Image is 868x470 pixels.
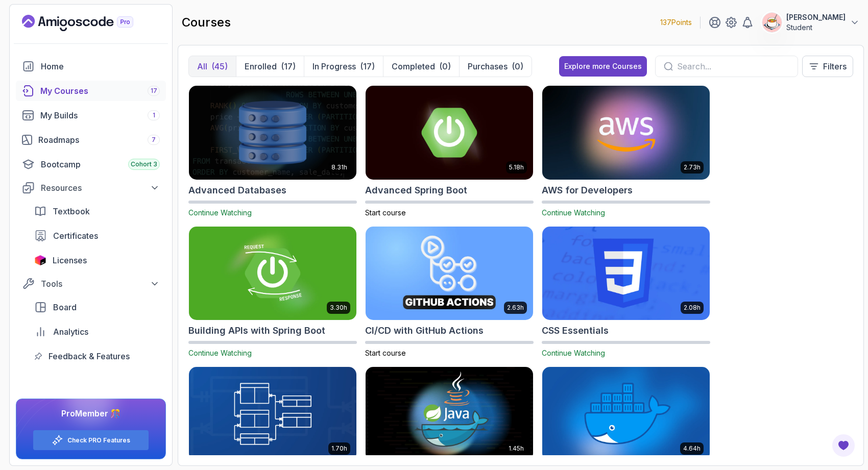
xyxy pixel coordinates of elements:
button: Tools [16,275,166,293]
a: analytics [28,321,166,342]
h2: CSS Essentials [542,324,609,338]
span: 17 [151,87,157,95]
p: 4.64h [683,444,701,453]
span: Start course [365,208,406,217]
p: 5.18h [509,163,524,171]
span: 1 [153,111,155,119]
a: CSS Essentials card2.08hCSS EssentialsContinue Watching [542,226,710,359]
img: Docker For Professionals card [542,367,710,461]
div: My Courses [40,85,160,97]
p: In Progress [312,60,356,72]
a: home [16,56,166,77]
div: (17) [281,60,296,72]
div: (45) [211,60,228,72]
p: All [197,60,207,72]
img: AWS for Developers card [542,86,710,180]
a: licenses [28,250,166,270]
span: Continue Watching [542,208,605,217]
span: Certificates [53,230,98,242]
p: Enrolled [245,60,277,72]
h2: CI/CD with GitHub Actions [365,324,484,338]
p: 137 Points [660,17,692,28]
button: Enrolled(17) [236,56,304,77]
div: Home [41,60,160,72]
a: feedback [28,346,166,366]
h2: Advanced Databases [188,183,286,197]
p: Purchases [468,60,508,72]
span: 7 [152,136,156,144]
p: 2.63h [507,304,524,312]
div: (0) [512,60,523,72]
input: Search... [677,60,789,72]
button: In Progress(17) [304,56,383,77]
span: Feedback & Features [49,350,130,362]
button: Open Feedback Button [831,433,856,458]
a: Advanced Databases card8.31hAdvanced DatabasesContinue Watching [188,85,357,218]
a: bootcamp [16,154,166,175]
a: Building APIs with Spring Boot card3.30hBuilding APIs with Spring BootContinue Watching [188,226,357,359]
span: Start course [365,349,406,357]
h2: Advanced Spring Boot [365,183,467,197]
h2: courses [182,14,231,31]
div: (17) [360,60,375,72]
div: Tools [41,278,160,290]
button: Explore more Courses [559,56,647,77]
span: Continue Watching [188,349,252,357]
img: Advanced Spring Boot card [366,86,533,180]
div: My Builds [40,109,160,121]
p: [PERSON_NAME] [786,12,846,22]
div: Roadmaps [38,134,160,146]
div: Bootcamp [41,158,160,170]
a: board [28,297,166,317]
button: All(45) [189,56,236,77]
a: builds [16,105,166,126]
span: Board [53,301,77,313]
a: roadmaps [16,130,166,150]
span: Continue Watching [188,208,252,217]
button: Check PRO Features [33,430,149,451]
h2: AWS for Developers [542,183,633,197]
a: certificates [28,226,166,246]
p: Filters [823,60,847,72]
button: Purchases(0) [459,56,532,77]
img: Docker for Java Developers card [366,367,533,461]
div: (0) [439,60,451,72]
img: Building APIs with Spring Boot card [189,227,356,320]
a: textbook [28,201,166,221]
span: Continue Watching [542,349,605,357]
img: Database Design & Implementation card [189,367,356,461]
div: Explore more Courses [564,61,642,71]
a: AWS for Developers card2.73hAWS for DevelopersContinue Watching [542,85,710,218]
img: CI/CD with GitHub Actions card [366,227,533,320]
button: user profile image[PERSON_NAME]Student [762,12,860,33]
p: Completed [392,60,435,72]
img: CSS Essentials card [542,227,710,320]
span: Licenses [53,254,87,266]
div: Resources [41,182,160,194]
button: Filters [802,56,853,77]
p: 3.30h [330,304,347,312]
p: 2.08h [684,304,701,312]
img: user profile image [762,13,782,32]
p: 1.70h [331,444,347,453]
img: jetbrains icon [34,255,46,265]
button: Completed(0) [383,56,459,77]
p: 8.31h [331,163,347,171]
img: Advanced Databases card [189,86,356,180]
span: Analytics [53,326,88,338]
a: Landing page [22,15,157,31]
p: Student [786,22,846,33]
p: 1.45h [509,444,524,453]
button: Resources [16,179,166,197]
h2: Building APIs with Spring Boot [188,324,325,338]
p: 2.73h [684,163,701,171]
span: Cohort 3 [131,160,157,168]
span: Textbook [53,205,90,217]
a: courses [16,81,166,101]
a: Check PRO Features [67,436,130,444]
